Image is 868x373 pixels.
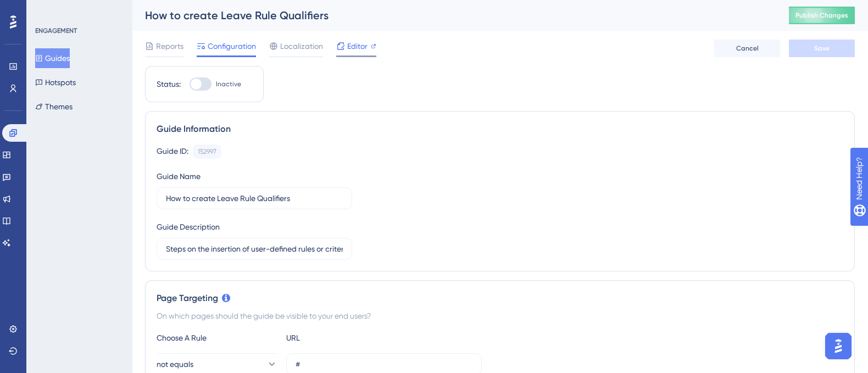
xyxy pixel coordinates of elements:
div: 152997 [198,147,216,156]
button: Themes [35,97,73,116]
span: Save [814,44,830,53]
input: yourwebsite.com/path [296,358,472,370]
button: Hotspots [35,73,76,92]
button: Cancel [714,40,780,57]
div: Status: [157,77,181,91]
div: On which pages should the guide be visible to your end users? [157,309,843,322]
div: How to create Leave Rule Qualifiers [145,8,761,23]
span: Configuration [208,40,256,53]
div: Guide Description [157,220,220,233]
span: Reports [156,40,183,53]
span: Inactive [216,80,241,88]
div: Guide Name [157,170,201,183]
div: Guide ID: [157,144,188,159]
button: Publish Changes [789,7,855,24]
div: URL [286,331,407,344]
span: Need Help? [26,3,69,16]
span: Editor [347,40,368,53]
span: Publish Changes [795,11,848,20]
input: Type your Guide’s Name here [166,192,343,204]
div: Choose A Rule [157,331,277,344]
span: Cancel [736,44,759,53]
div: ENGAGEMENT [35,26,77,35]
input: Type your Guide’s Description here [166,243,343,255]
span: Localization [280,40,323,53]
iframe: UserGuiding AI Assistant Launcher [822,330,855,363]
button: Save [789,40,855,57]
span: not equals [157,358,193,371]
button: Guides [35,48,70,68]
div: Guide Information [157,123,843,136]
div: Page Targeting [157,292,843,305]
